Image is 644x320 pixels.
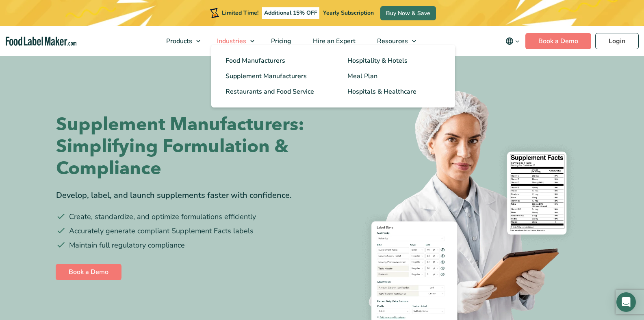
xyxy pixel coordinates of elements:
span: Additional 15% OFF [262,7,319,19]
a: Products [156,26,204,56]
li: Maintain full regulatory compliance [56,240,316,251]
span: Food Manufacturers [226,56,285,65]
h1: Supplement Manufacturers: Simplifying Formulation & Compliance [56,114,316,180]
span: Hire an Expert [310,37,356,46]
span: Yearly Subscription [323,9,374,17]
div: Develop, label, and launch supplements faster with confidence. [56,189,316,202]
a: Restaurants and Food Service [213,84,331,99]
a: Login [595,33,639,49]
a: Book a Demo [56,264,121,280]
a: Pricing [260,26,300,56]
li: Accurately generate compliant Supplement Facts labels [56,226,316,237]
a: Hospitality & Hotels [335,53,453,68]
a: Buy Now & Save [380,6,436,20]
span: Resources [375,37,409,46]
a: Supplement Manufacturers [213,68,331,84]
a: Industries [206,26,258,56]
a: Hire an Expert [302,26,364,56]
span: Hospitality & Hotels [347,56,408,65]
a: Hospitals & Healthcare [335,84,453,99]
a: Resources [366,26,420,56]
span: Industries [215,37,247,46]
div: Open Intercom Messenger [616,292,636,312]
a: Food Manufacturers [213,53,331,68]
span: Restaurants and Food Service [226,87,314,96]
span: Supplement Manufacturers [226,72,307,81]
li: Create, standardize, and optimize formulations efficiently [56,211,316,222]
span: Pricing [269,37,292,46]
a: Book a Demo [525,33,591,49]
span: Hospitals & Healthcare [347,87,416,96]
span: Products [164,37,193,46]
span: Meal Plan [347,72,377,81]
a: Meal Plan [335,68,453,84]
span: Limited Time! [222,9,258,17]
